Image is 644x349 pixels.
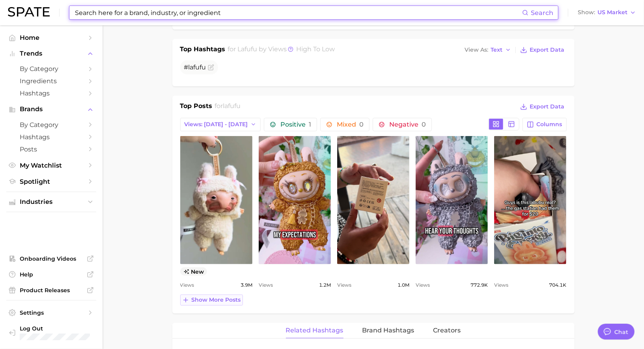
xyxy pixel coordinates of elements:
[6,63,96,75] a: by Category
[518,101,566,112] button: Export Data
[518,45,566,56] button: Export Data
[530,47,565,53] span: Export Data
[319,280,331,290] span: 1.2m
[20,106,83,113] span: Brands
[6,119,96,131] a: by Category
[180,280,194,290] span: Views
[180,45,226,56] h1: Top Hashtags
[6,253,96,265] a: Onboarding Videos
[180,267,207,276] span: new
[6,48,96,60] button: Trends
[578,10,595,15] span: Show
[465,48,489,52] span: View As
[259,280,273,290] span: Views
[228,45,335,56] h2: for by Views
[389,121,426,128] span: Negative
[208,64,214,71] button: Flag as miscategorized or irrelevant
[6,32,96,44] a: Home
[280,121,311,128] span: Positive
[184,63,206,71] span: #
[192,297,241,303] span: Show more posts
[433,327,461,334] span: Creators
[20,178,83,185] span: Spotlight
[74,6,522,19] input: Search here for a brand, industry, or ingredient
[6,307,96,319] a: Settings
[20,121,83,129] span: by Category
[576,7,638,18] button: ShowUS Market
[180,295,243,306] button: Show more posts
[286,327,343,334] span: Related Hashtags
[6,103,96,115] button: Brands
[20,255,83,262] span: Onboarding Videos
[20,34,83,41] span: Home
[6,284,96,296] a: Product Releases
[20,133,83,141] span: Hashtags
[549,280,566,290] span: 704.1k
[296,45,335,53] span: high to low
[416,280,430,290] span: Views
[6,323,96,343] a: Log out. Currently logged in with e-mail mathilde@spate.nyc.
[20,287,83,294] span: Product Releases
[180,101,213,113] h1: Top Posts
[20,325,90,332] span: Log Out
[6,196,96,208] button: Industries
[6,87,96,99] a: Hashtags
[6,143,96,155] a: Posts
[470,280,488,290] span: 772.9k
[20,162,83,169] span: My Watchlist
[337,280,351,290] span: Views
[185,121,248,128] span: Views: [DATE] - [DATE]
[237,45,257,53] span: lafufu
[6,75,96,87] a: Ingredients
[537,121,562,128] span: Columns
[20,198,83,205] span: Industries
[20,309,83,316] span: Settings
[491,48,503,52] span: Text
[309,121,311,128] span: 1
[8,7,50,17] img: SPATE
[223,102,241,110] span: lafufu
[463,45,513,55] button: View AsText
[6,175,96,188] a: Spotlight
[180,118,261,131] button: Views: [DATE] - [DATE]
[359,121,364,128] span: 0
[189,63,206,71] span: lafufu
[20,65,83,73] span: by Category
[20,90,83,97] span: Hashtags
[597,10,627,15] span: US Market
[337,121,364,128] span: Mixed
[523,118,566,131] button: Columns
[6,159,96,172] a: My Watchlist
[422,121,426,128] span: 0
[530,103,565,110] span: Export Data
[531,9,553,17] span: Search
[494,280,508,290] span: Views
[362,327,414,334] span: Brand Hashtags
[398,280,409,290] span: 1.0m
[6,269,96,280] a: Help
[241,280,252,290] span: 3.9m
[20,77,83,85] span: Ingredients
[6,131,96,143] a: Hashtags
[20,50,83,57] span: Trends
[20,146,83,153] span: Posts
[215,101,241,113] h2: for
[20,271,83,278] span: Help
